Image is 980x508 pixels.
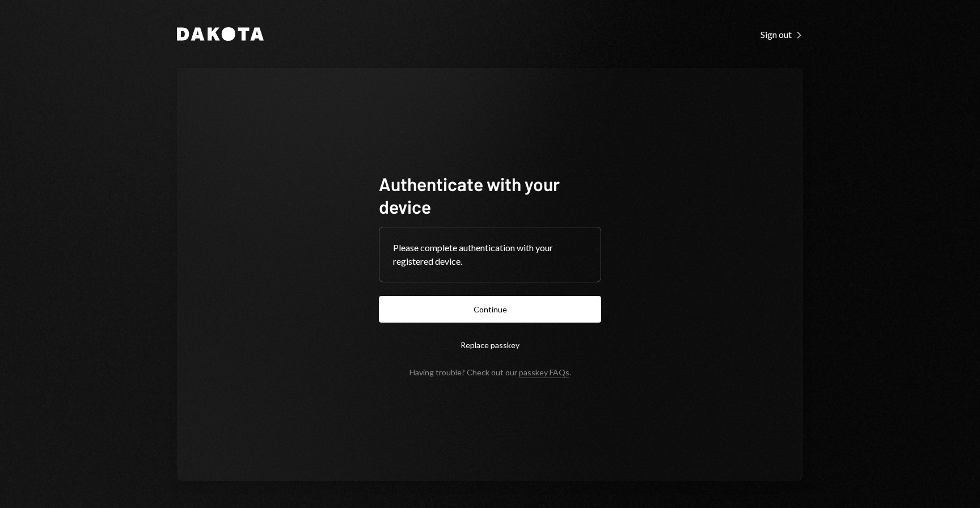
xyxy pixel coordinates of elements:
[379,332,601,358] button: Replace passkey
[393,241,587,268] div: Please complete authentication with your registered device.
[379,296,601,323] button: Continue
[409,367,571,377] div: Having trouble? Check out our .
[519,367,569,378] a: passkey FAQs
[761,28,803,40] a: Sign out
[761,29,803,40] div: Sign out
[379,172,601,218] h1: Authenticate with your device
